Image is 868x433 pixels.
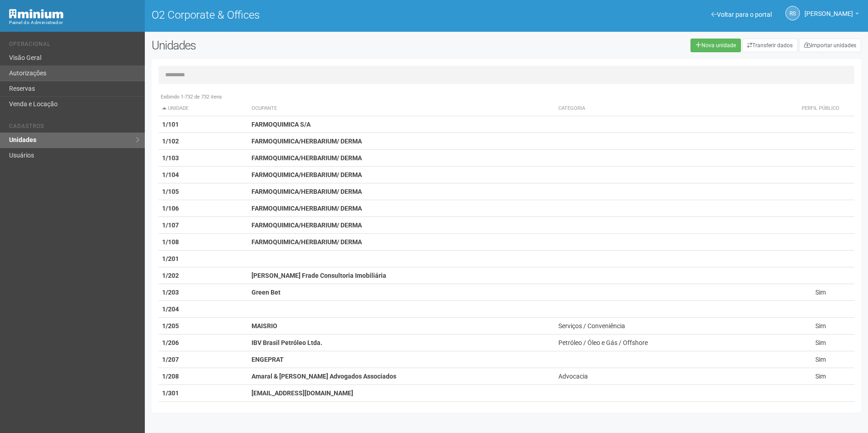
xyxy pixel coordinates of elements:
[9,9,64,19] img: Minium
[152,39,439,52] h2: Unidades
[252,121,311,128] strong: FARMOQUIMICA S/A
[162,121,179,128] strong: 1/101
[799,39,861,52] a: Importar unidades
[252,205,362,212] strong: FARMOQUIMICA/HERBARIUM/ DERMA
[252,356,284,363] strong: ENGEPRAT
[815,356,826,363] span: Sim
[252,171,362,178] strong: FARMOQUIMICA/HERBARIUM/ DERMA
[742,39,798,52] a: Transferir dados
[162,305,179,313] strong: 1/204
[555,368,787,385] td: Advocacia
[815,322,826,330] span: Sim
[555,318,787,335] td: Serviços / Conveniência
[9,19,138,27] div: Painel do Administrador
[162,205,179,212] strong: 1/106
[252,389,353,397] strong: [EMAIL_ADDRESS][DOMAIN_NAME]
[158,101,248,116] th: Unidade: activate to sort column descending
[815,289,826,296] span: Sim
[252,289,281,296] strong: Green Bet
[252,138,362,145] strong: FARMOQUIMICA/HERBARIUM/ DERMA
[162,289,179,296] strong: 1/203
[162,238,179,246] strong: 1/108
[252,154,362,162] strong: FARMOQUIMICA/HERBARIUM/ DERMA
[252,272,386,279] strong: [PERSON_NAME] Frade Consultoria Imobiliária
[162,255,179,262] strong: 1/201
[252,373,396,380] strong: Amaral & [PERSON_NAME] Advogados Associados
[785,6,800,20] a: RS
[815,339,826,346] span: Sim
[162,272,179,279] strong: 1/202
[787,101,854,116] th: Perfil público: activate to sort column ascending
[555,335,787,351] td: Petróleo / Óleo e Gás / Offshore
[815,373,826,380] span: Sim
[158,93,854,101] div: Exibindo 1-732 de 732 itens
[252,238,362,246] strong: FARMOQUIMICA/HERBARIUM/ DERMA
[252,221,362,229] strong: FARMOQUIMICA/HERBARIUM/ DERMA
[252,322,277,330] strong: MAISRIO
[804,1,853,17] span: Rayssa Soares Ribeiro
[162,221,179,229] strong: 1/107
[162,188,179,195] strong: 1/105
[162,356,179,363] strong: 1/207
[9,123,138,133] li: Cadastros
[152,9,500,21] h1: O2 Corporate & Offices
[162,339,179,346] strong: 1/206
[162,373,179,380] strong: 1/208
[162,171,179,178] strong: 1/104
[162,322,179,330] strong: 1/205
[252,339,322,346] strong: IBV Brasil Petróleo Ltda.
[804,11,859,19] a: [PERSON_NAME]
[248,101,555,116] th: Ocupante: activate to sort column ascending
[555,402,787,418] td: Contabilidade
[9,41,138,50] li: Operacional
[555,101,787,116] th: Categoria: activate to sort column ascending
[162,154,179,162] strong: 1/103
[690,39,741,52] a: Nova unidade
[162,389,179,397] strong: 1/301
[252,188,362,195] strong: FARMOQUIMICA/HERBARIUM/ DERMA
[162,138,179,145] strong: 1/102
[711,11,772,18] a: Voltar para o portal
